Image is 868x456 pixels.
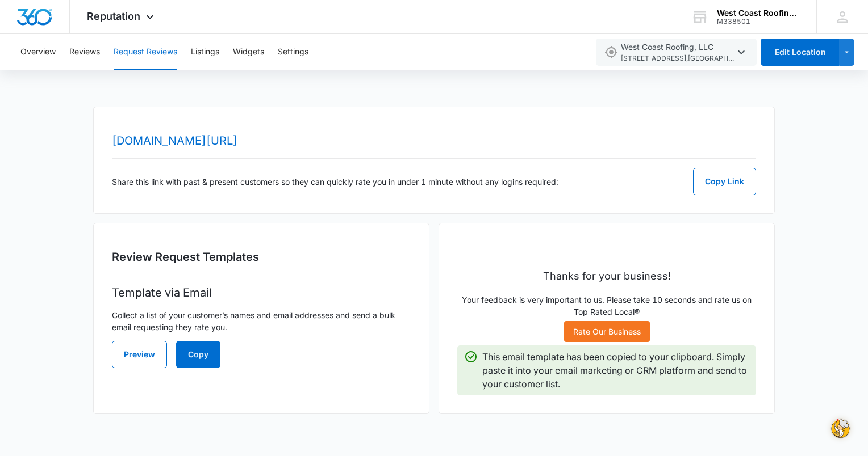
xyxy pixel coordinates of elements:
button: Listings [191,34,219,70]
div: account name [717,9,800,18]
a: [DOMAIN_NAME][URL] [112,134,237,147]
div: Share this link with past & present customers so they can quickly rate you in under 1 minute with... [112,168,756,195]
p: Template via Email [112,284,411,301]
span: West Coast Roofing, LLC [621,41,735,64]
p: This email template has been copied to your clipboard. Simply paste it into your email marketing ... [482,350,749,391]
a: Rate Our Business [564,321,650,342]
button: Request Reviews [114,34,177,70]
button: Copy [176,341,220,368]
button: Widgets [233,34,264,70]
button: Settings [278,34,308,70]
button: Reviews [69,34,100,70]
button: West Coast Roofing, LLC[STREET_ADDRESS],[GEOGRAPHIC_DATA],AZ [596,39,757,66]
button: Copy Link [693,168,756,195]
h2: Review Request Templates [112,248,411,265]
button: Overview [20,34,56,70]
p: Your feedback is very important to us. Please take 10 seconds and rate us on Top Rated Local® [457,294,756,318]
p: Thanks for your business! [457,268,756,284]
p: Collect a list of your customer’s names and email addresses and send a bulk email requesting they... [112,309,411,333]
div: account id [717,18,800,26]
button: Preview [112,341,167,368]
span: Reputation [87,10,140,22]
button: Edit Location [761,39,839,66]
span: [STREET_ADDRESS] , [GEOGRAPHIC_DATA] , AZ [621,53,735,64]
